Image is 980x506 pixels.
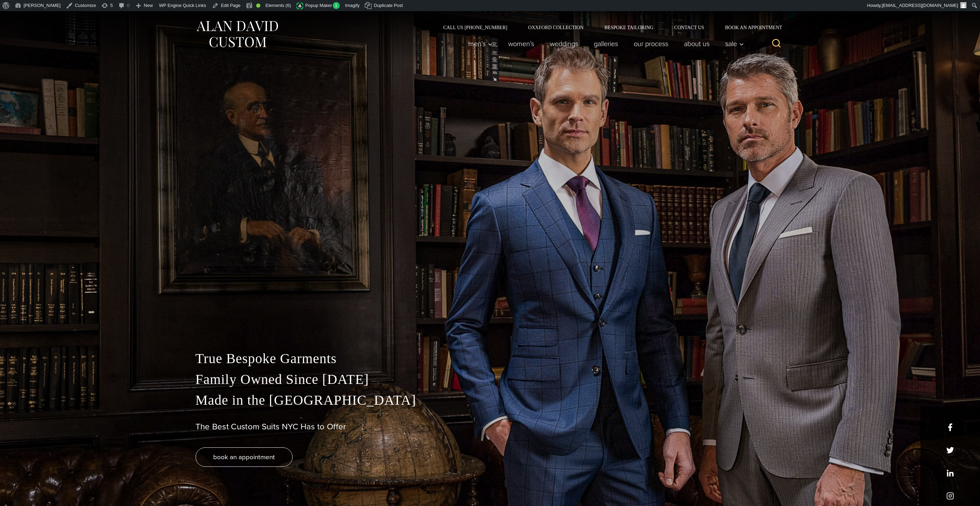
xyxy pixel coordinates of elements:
a: x/twitter [946,446,954,454]
button: View Search Form [768,35,785,52]
a: About Us [676,37,717,51]
span: Sale [725,40,744,47]
a: Call Us [PHONE_NUMBER] [433,25,518,30]
nav: Primary Navigation [460,37,747,51]
h1: The Best Custom Suits NYC Has to Offer [196,422,785,432]
a: facebook [946,423,954,431]
a: Our Process [626,37,676,51]
a: instagram [946,492,954,500]
span: [EMAIL_ADDRESS][DOMAIN_NAME] [882,3,958,8]
a: Bespoke Tailoring [594,25,664,30]
span: Men’s [468,40,493,47]
a: book an appointment [196,447,293,467]
a: Book an Appointment [714,25,784,30]
a: Galleries [586,37,626,51]
a: linkedin [946,469,954,477]
nav: Secondary Navigation [433,25,785,30]
a: Oxxford Collection [518,25,594,30]
p: True Bespoke Garments Family Owned Since [DATE] Made in the [GEOGRAPHIC_DATA] [196,348,785,411]
a: Contact Us [664,25,715,30]
span: 1 [333,2,340,9]
span: book an appointment [213,452,275,462]
div: Good [256,3,260,8]
img: Alan David Custom [196,19,279,50]
a: Women’s [500,37,542,51]
a: weddings [542,37,586,51]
